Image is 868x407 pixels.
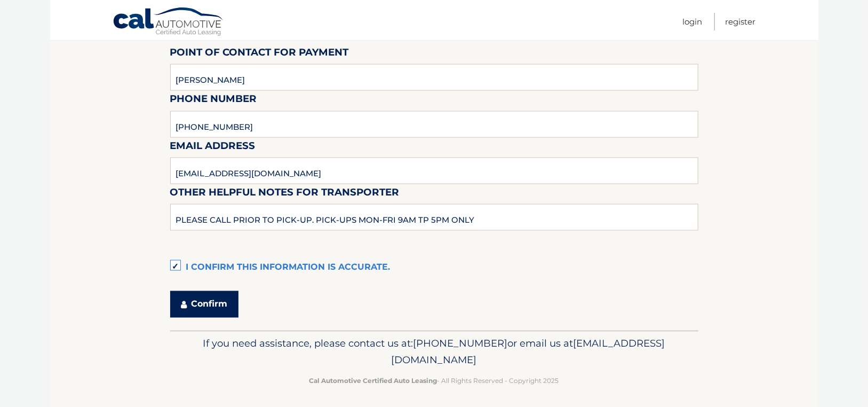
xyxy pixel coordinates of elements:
[170,44,349,64] label: Point of Contact for Payment
[170,184,400,204] label: Other helpful notes for transporter
[309,377,437,385] strong: Cal Automotive Certified Auto Leasing
[683,13,703,30] a: Login
[413,338,508,350] span: [PHONE_NUMBER]
[170,257,698,278] label: I confirm this information is accurate.
[170,291,238,318] button: Confirm
[113,7,225,38] a: Cal Automotive
[170,138,256,158] label: Email Address
[177,375,691,387] p: - All Rights Reserved - Copyright 2025
[177,335,691,370] p: If you need assistance, please contact us at: or email us at
[726,13,756,30] a: Register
